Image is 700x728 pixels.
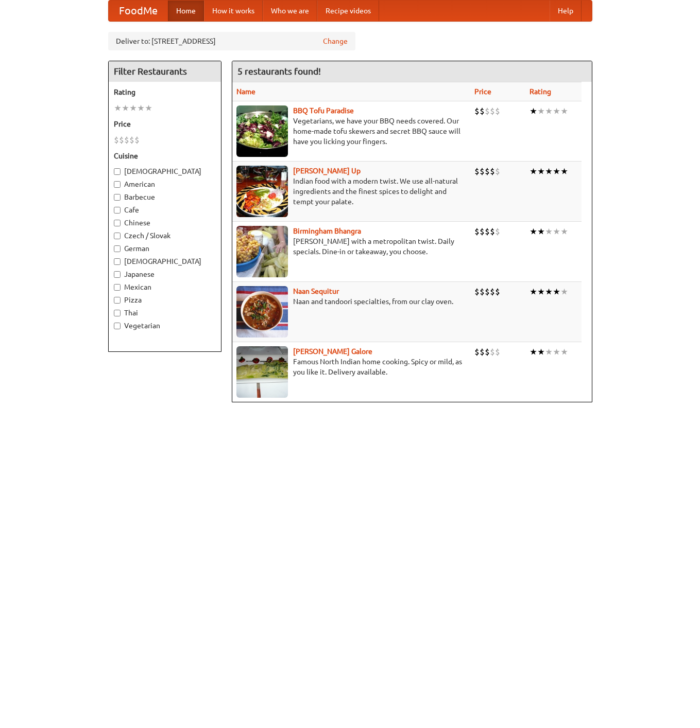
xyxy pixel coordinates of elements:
p: [PERSON_NAME] with a metropolitan twist. Daily specials. Dine-in or takeaway, you choose. [236,236,467,257]
li: ★ [530,346,537,358]
input: Barbecue [114,194,121,201]
li: ★ [545,226,553,237]
li: ★ [545,105,553,117]
label: Pizza [114,295,216,305]
label: Japanese [114,269,216,279]
a: Home [168,1,204,21]
p: Famous North Indian home cooking. Spicy or mild, as you like it. Delivery available. [236,357,467,377]
li: ★ [530,286,537,297]
li: ★ [553,166,560,177]
li: ★ [530,105,537,117]
li: ★ [537,226,545,237]
li: ★ [560,105,568,117]
li: ★ [553,105,560,117]
input: [DEMOGRAPHIC_DATA] [114,168,121,175]
li: ★ [122,102,129,114]
li: ★ [553,226,560,237]
a: Who we are [263,1,317,21]
h5: Rating [114,87,216,97]
li: $ [490,346,495,358]
li: ★ [545,166,553,177]
input: Thai [114,310,121,316]
li: $ [485,105,490,117]
li: $ [480,346,485,358]
li: $ [480,166,485,177]
li: ★ [537,166,545,177]
li: ★ [114,102,122,114]
li: $ [119,134,124,146]
li: ★ [129,102,137,114]
label: Czech / Slovak [114,230,216,241]
a: How it works [204,1,263,21]
label: [DEMOGRAPHIC_DATA] [114,166,216,176]
li: ★ [537,105,545,117]
li: ★ [537,346,545,358]
a: BBQ Tofu Paradise [293,106,354,115]
li: ★ [545,286,553,297]
li: ★ [560,286,568,297]
a: Birmingham Bhangra [293,227,361,235]
li: ★ [560,166,568,177]
li: $ [490,166,495,177]
p: Vegetarians, we have your BBQ needs covered. Our home-made tofu skewers and secret BBQ sauce will... [236,116,467,147]
li: $ [474,346,480,358]
li: ★ [553,346,560,358]
img: curryup.jpg [236,166,288,217]
li: $ [495,166,500,177]
a: Recipe videos [317,1,379,21]
li: $ [474,226,480,237]
li: $ [114,134,119,146]
input: Japanese [114,271,121,278]
input: Mexican [114,284,121,291]
li: $ [490,226,495,237]
a: [PERSON_NAME] Up [293,167,361,175]
p: Naan and tandoori specialties, from our clay oven. [236,296,467,307]
li: ★ [530,166,537,177]
a: [PERSON_NAME] Galore [293,347,372,356]
input: Czech / Slovak [114,233,121,239]
li: $ [490,105,495,117]
li: $ [480,226,485,237]
li: $ [485,166,490,177]
li: $ [490,286,495,297]
li: ★ [545,346,553,358]
p: Indian food with a modern twist. We use all-natural ingredients and the finest spices to delight ... [236,176,467,207]
li: ★ [560,226,568,237]
label: Vegetarian [114,321,216,331]
input: American [114,181,121,188]
label: American [114,179,216,189]
li: $ [495,286,500,297]
li: $ [129,134,134,146]
label: Cafe [114,205,216,215]
h5: Cuisine [114,151,216,161]
li: ★ [137,102,145,114]
a: Rating [530,87,551,96]
li: $ [480,286,485,297]
label: Thai [114,308,216,318]
img: currygalore.jpg [236,346,288,398]
li: $ [495,105,500,117]
li: $ [134,134,140,146]
input: Pizza [114,297,121,304]
li: $ [485,286,490,297]
input: Chinese [114,220,121,226]
a: Price [474,87,491,96]
a: Change [323,36,348,46]
input: [DEMOGRAPHIC_DATA] [114,258,121,265]
li: ★ [537,286,545,297]
li: $ [495,226,500,237]
li: $ [474,166,480,177]
a: Naan Sequitur [293,287,339,295]
li: ★ [560,346,568,358]
img: naansequitur.jpg [236,286,288,338]
li: $ [474,286,480,297]
label: German [114,243,216,254]
input: Cafe [114,207,121,214]
label: Barbecue [114,192,216,202]
li: $ [495,346,500,358]
a: Name [236,87,255,96]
